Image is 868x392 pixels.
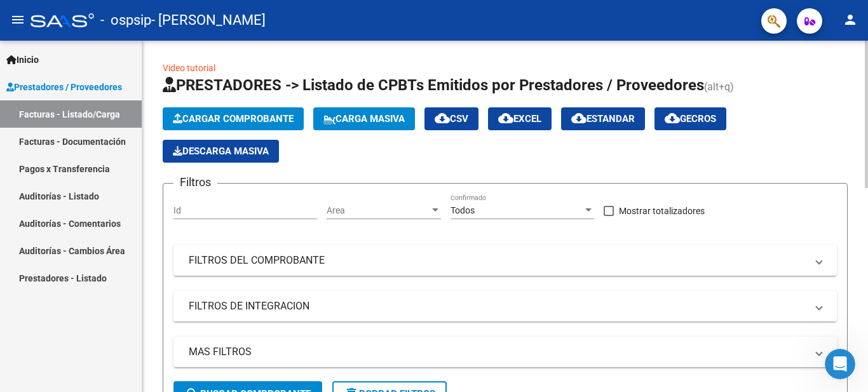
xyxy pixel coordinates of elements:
[571,111,587,126] mat-icon: cloud_download
[189,299,806,313] mat-panel-title: FILTROS DE INTEGRACION
[843,12,858,27] mat-icon: person
[435,111,450,126] mat-icon: cloud_download
[313,107,415,130] button: Carga Masiva
[654,107,726,130] button: Gecros
[571,113,635,125] span: Estandar
[189,345,806,359] mat-panel-title: MAS FILTROS
[488,107,552,130] button: EXCEL
[6,53,39,67] span: Inicio
[665,111,680,126] mat-icon: cloud_download
[424,107,478,130] button: CSV
[173,291,837,321] mat-expansion-panel-header: FILTROS DE INTEGRACION
[451,205,475,215] span: Todos
[10,12,25,27] mat-icon: menu
[665,113,716,125] span: Gecros
[704,81,734,93] span: (alt+q)
[173,145,269,157] span: Descarga Masiva
[498,111,513,126] mat-icon: cloud_download
[323,113,405,125] span: Carga Masiva
[6,80,122,94] span: Prestadores / Proveedores
[163,107,304,130] button: Cargar Comprobante
[498,113,541,125] span: EXCEL
[163,140,279,163] button: Descarga Masiva
[163,63,215,73] a: Video tutorial
[189,253,806,267] mat-panel-title: FILTROS DEL COMPROBANTE
[435,113,468,125] span: CSV
[163,140,279,163] app-download-masive: Descarga masiva de comprobantes (adjuntos)
[173,337,837,367] mat-expansion-panel-header: MAS FILTROS
[327,205,430,216] span: Area
[100,6,151,34] span: - ospsip
[163,76,704,94] span: PRESTADORES -> Listado de CPBTs Emitidos por Prestadores / Proveedores
[825,349,855,379] iframe: Intercom live chat
[173,113,294,125] span: Cargar Comprobante
[561,107,645,130] button: Estandar
[619,203,705,219] span: Mostrar totalizadores
[151,6,266,34] span: - [PERSON_NAME]
[173,173,217,191] h3: Filtros
[173,245,837,276] mat-expansion-panel-header: FILTROS DEL COMPROBANTE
